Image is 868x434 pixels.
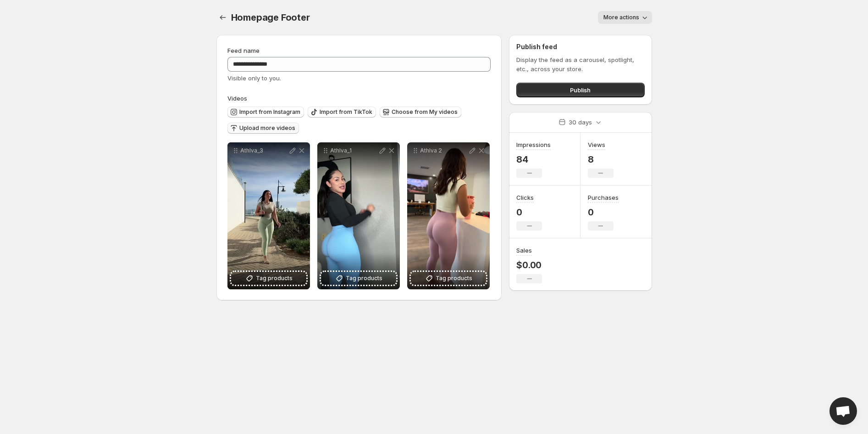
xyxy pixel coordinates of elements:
[829,397,857,425] div: Open chat
[380,107,461,118] button: Choose from My videos
[588,140,605,149] h3: Views
[569,118,592,127] p: 30 days
[231,272,306,285] button: Tag products
[420,147,468,154] p: Athlva 2
[227,74,281,82] span: Visible only to you.
[240,147,288,154] p: Athlva_3
[227,142,310,289] div: Athlva_3Tag products
[588,207,619,218] p: 0
[436,274,472,283] span: Tag products
[588,154,614,165] p: 8
[516,42,644,51] h2: Publish feed
[321,272,396,285] button: Tag products
[239,108,300,116] span: Import from Instagram
[392,108,458,116] span: Choose from My videos
[516,154,551,165] p: 84
[516,259,542,271] p: $0.00
[411,272,486,285] button: Tag products
[516,193,534,202] h3: Clicks
[227,95,247,102] span: Videos
[570,85,591,95] span: Publish
[516,55,644,73] p: Display the feed as a carousel, spotlight, etc., across your store.
[239,124,295,132] span: Upload more videos
[516,83,644,97] button: Publish
[320,108,372,116] span: Import from TikTok
[231,12,310,23] span: Homepage Footer
[227,47,260,54] span: Feed name
[588,193,619,202] h3: Purchases
[256,274,293,283] span: Tag products
[407,142,490,289] div: Athlva 2Tag products
[308,107,376,118] button: Import from TikTok
[346,274,382,283] span: Tag products
[516,207,542,218] p: 0
[603,14,639,21] span: More actions
[216,11,229,24] button: Settings
[227,123,299,134] button: Upload more videos
[227,107,304,118] button: Import from Instagram
[516,140,551,149] h3: Impressions
[598,11,652,24] button: More actions
[330,147,378,154] p: Athlva_1
[516,246,532,255] h3: Sales
[317,142,400,289] div: Athlva_1Tag products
